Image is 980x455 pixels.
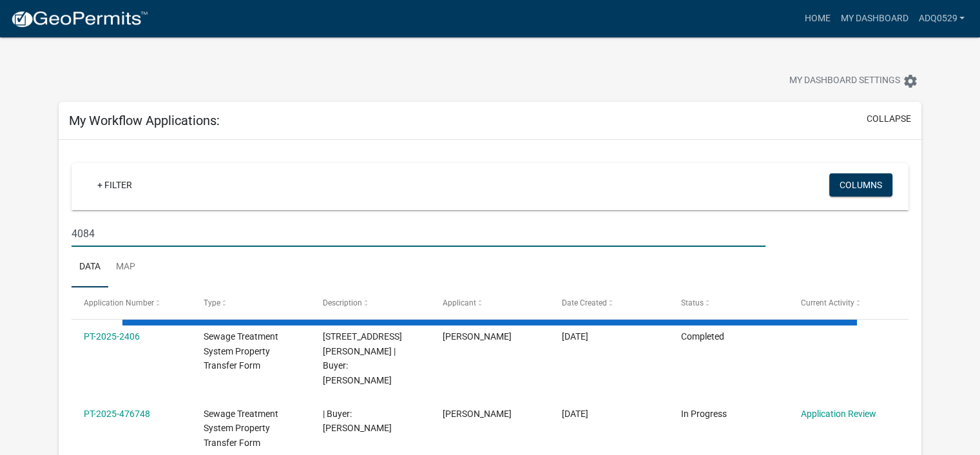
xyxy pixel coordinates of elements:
datatable-header-cell: Type [191,287,310,318]
a: Data [72,247,108,288]
a: PT-2025-476748 [84,409,150,419]
span: Sewage Treatment System Property Transfer Form [204,409,278,449]
a: + Filter [87,173,142,197]
button: Columns [829,173,892,197]
span: Current Activity [801,298,854,307]
a: Application Review [801,409,876,419]
input: Search for applications [72,220,765,247]
span: Description [323,298,362,307]
datatable-header-cell: Date Created [550,287,669,318]
span: Application Number [84,298,154,307]
span: Angela Quam [443,409,512,419]
datatable-header-cell: Current Activity [789,287,908,318]
a: My Dashboard [835,6,913,31]
span: Date Created [562,298,607,307]
a: PT-2025-2406 [84,331,140,342]
span: Angela Quam [443,331,512,342]
a: Map [108,247,143,288]
h5: My Workflow Applications: [69,113,220,128]
span: Sewage Treatment System Property Transfer Form [204,331,278,371]
span: My Dashboard Settings [789,73,900,89]
button: collapse [867,112,911,126]
span: In Progress [681,409,727,419]
datatable-header-cell: Application Number [72,287,191,318]
span: 09/10/2025 [562,409,588,419]
span: 09/11/2025 [562,331,588,342]
span: Completed [681,331,724,342]
datatable-header-cell: Applicant [430,287,549,318]
span: Applicant [443,298,476,307]
span: 808 GLEN WAY | Buyer: Jason Beichler [323,331,402,385]
datatable-header-cell: Description [311,287,430,318]
i: settings [903,73,918,89]
span: Type [204,298,220,307]
datatable-header-cell: Status [669,287,788,318]
a: Home [799,6,835,31]
button: My Dashboard Settingssettings [779,68,928,93]
span: | Buyer: Kyle Barton [323,409,392,434]
span: Status [681,298,704,307]
a: adq0529 [913,6,970,31]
